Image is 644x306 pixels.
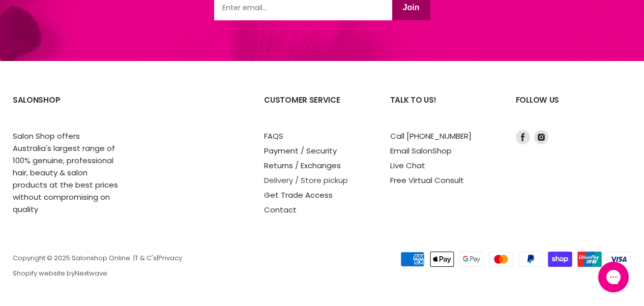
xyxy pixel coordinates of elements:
a: T & C's [135,253,157,263]
a: Returns / Exchanges [264,160,341,171]
h2: Follow us [516,87,631,130]
a: Live Chat [390,160,425,171]
h2: Customer Service [264,87,369,130]
a: Free Virtual Consult [390,175,464,186]
a: Privacy [158,253,182,263]
h2: Talk to us! [390,87,495,130]
a: Contact [264,204,297,215]
h2: SalonShop [13,87,118,130]
p: Copyright © 2025 Salonshop Online. | | Shopify website by [13,255,377,278]
a: Payment / Security [264,145,337,156]
a: Call [PHONE_NUMBER] [390,131,472,141]
a: Nextwave [75,268,107,278]
a: Get Trade Access [264,190,333,200]
iframe: Gorgias live chat messenger [593,258,634,296]
a: Delivery / Store pickup [264,175,348,186]
p: Salon Shop offers Australia's largest range of 100% genuine, professional hair, beauty & salon pr... [13,130,118,216]
a: FAQS [264,131,283,141]
a: Email SalonShop [390,145,452,156]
